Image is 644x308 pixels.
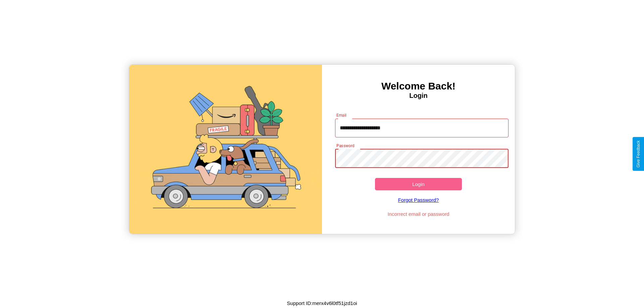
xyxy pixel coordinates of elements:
a: Forgot Password? [332,190,505,209]
button: Login [375,178,462,190]
label: Email [336,112,347,118]
img: gif [129,65,322,234]
h3: Welcome Back! [322,80,515,92]
p: Support ID: merx4v6l0tf51jzd1oi [287,299,357,308]
p: Incorrect email or password [332,209,505,219]
label: Password [336,143,354,148]
div: Give Feedback [636,140,641,168]
h4: Login [322,92,515,100]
